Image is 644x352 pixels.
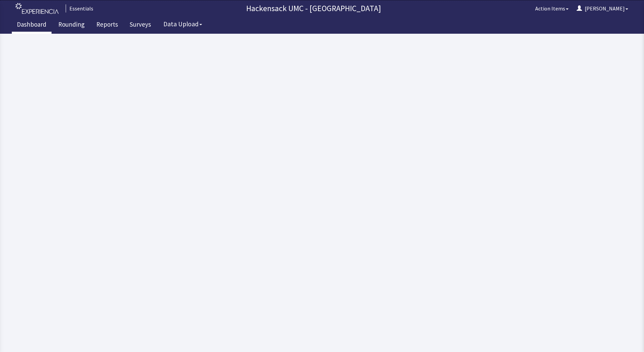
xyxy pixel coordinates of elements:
[15,3,59,14] img: experiencia_logo.png
[159,18,206,30] button: Data Upload
[91,17,123,34] a: Reports
[66,4,93,12] div: Essentials
[96,3,531,14] p: Hackensack UMC - [GEOGRAPHIC_DATA]
[125,17,156,34] a: Surveys
[531,2,573,15] button: Action Items
[12,17,52,34] a: Dashboard
[53,17,90,34] a: Rounding
[573,2,632,15] button: [PERSON_NAME]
